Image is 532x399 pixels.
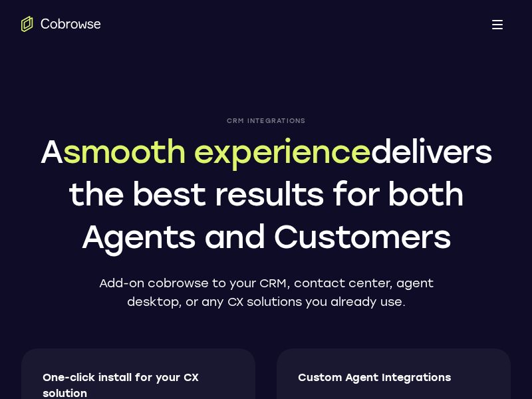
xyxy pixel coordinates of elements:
[21,117,511,125] p: CRM Integrations
[21,130,511,258] h1: A delivers the best results for both Agents and Customers
[298,370,489,386] p: Custom Agent Integrations
[63,132,370,171] span: smooth experience
[92,274,440,311] p: Add-on cobrowse to your CRM, contact center, agent desktop, or any CX solutions you already use.
[21,16,101,32] a: Go to the home page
